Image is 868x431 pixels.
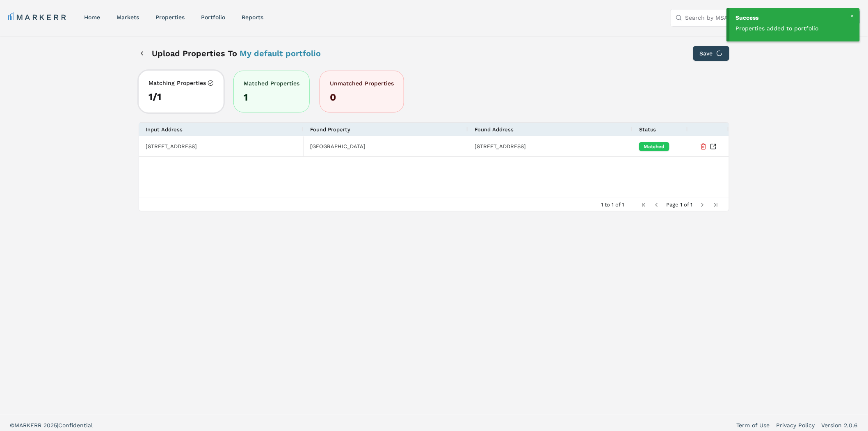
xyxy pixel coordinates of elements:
[667,202,679,208] span: Page
[139,46,145,61] button: Back
[713,202,719,208] div: Last Page
[475,126,514,133] span: Found Address
[10,422,14,429] span: ©
[155,14,185,21] a: properties
[700,139,707,154] button: Delete Property from Portfolio
[699,202,706,208] div: Next Page
[601,202,603,208] span: 1
[146,126,183,133] span: Input Address
[639,142,669,151] div: Matched
[330,79,394,87] label: Unmatched Properties
[304,136,468,156] div: [GEOGRAPHIC_DATA]
[622,202,624,208] span: 1
[148,90,214,103] output: 1 / 1
[43,422,58,429] span: 2025 |
[822,421,858,429] a: Version 2.0.6
[710,143,717,150] a: Inspect Comparables
[777,421,815,429] a: Privacy Policy
[201,14,225,21] a: Portfolio
[244,79,299,87] label: Matched Properties
[685,9,809,26] input: Search by MSA, ZIP, Property Name, or Address
[693,46,729,61] button: Save
[612,202,614,208] span: 1
[615,202,620,208] span: of
[240,48,321,58] span: My default portfolio
[58,422,93,429] span: Confidential
[148,79,206,87] label: Matching Properties
[684,202,689,208] span: of
[244,91,299,104] output: 1
[736,24,847,33] div: Properties added to portfolio
[639,126,656,133] span: Status
[468,136,633,156] div: [STREET_ADDRESS]
[605,202,610,208] span: to
[653,202,660,208] div: Previous Page
[330,91,394,104] output: 0
[14,422,43,429] span: MARKERR
[139,136,304,156] div: [STREET_ADDRESS]
[640,202,647,208] div: First Page
[681,202,683,208] span: 1
[116,14,139,21] a: markets
[8,11,68,23] a: MARKERR
[737,421,770,429] a: Term of Use
[310,126,350,133] span: Found Property
[152,48,321,59] h1: Upload Properties To
[691,202,693,208] span: 1
[242,14,263,21] a: reports
[736,14,854,22] div: Success
[84,14,100,21] a: home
